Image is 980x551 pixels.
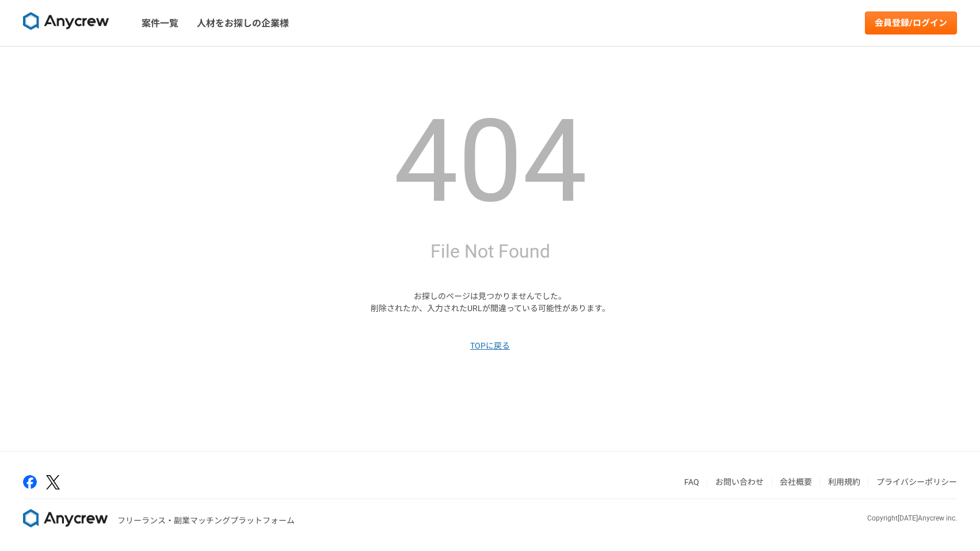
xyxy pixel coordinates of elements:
[394,104,587,219] h1: 404
[371,290,610,315] p: お探しのページは見つかりませんでした。 削除されたか、入力されたURLが間違っている可能性があります。
[430,238,550,265] h2: File Not Found
[23,12,109,30] img: 8DqYSo04kwAAAAASUVORK5CYII=
[23,475,37,489] img: facebook-2adfd474.png
[867,513,957,523] p: Copyright [DATE] Anycrew inc.
[46,475,60,489] img: x-391a3a86.png
[470,340,510,352] a: TOPに戻る
[23,509,108,527] img: 8DqYSo04kwAAAAASUVORK5CYII=
[117,515,295,527] p: フリーランス・副業マッチングプラットフォーム
[865,12,957,35] a: 会員登録/ログイン
[780,477,812,487] a: 会社概要
[715,477,764,487] a: お問い合わせ
[684,477,699,487] a: FAQ
[828,477,860,487] a: 利用規約
[876,477,957,487] a: プライバシーポリシー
